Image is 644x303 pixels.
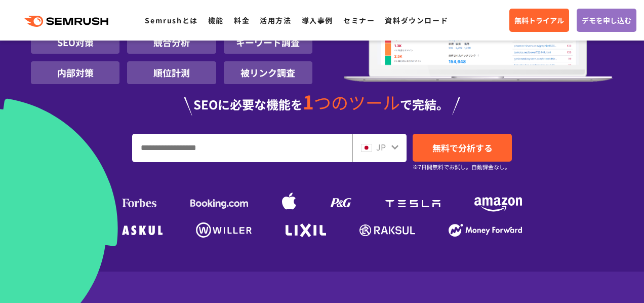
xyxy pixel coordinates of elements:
[314,90,400,115] span: つのツール
[509,9,569,32] a: 無料トライアル
[234,15,250,25] a: 料金
[302,15,333,25] a: 導入事例
[376,141,386,153] span: JP
[260,15,291,25] a: 活用方法
[145,15,197,25] a: Semrushとは
[31,61,119,84] li: 内部対策
[577,9,636,32] a: デモを申し込む
[208,15,224,25] a: 機能
[224,61,312,84] li: 被リンク調査
[385,15,448,25] a: 資料ダウンロード
[303,88,314,115] span: 1
[514,15,564,26] span: 無料トライアル
[343,15,375,25] a: セミナー
[432,141,493,154] span: 無料で分析する
[127,31,216,54] li: 競合分析
[133,134,352,162] input: URL、キーワードを入力してください
[413,134,512,162] a: 無料で分析する
[400,95,449,113] span: で完結。
[127,61,216,84] li: 順位計測
[582,15,631,26] span: デモを申し込む
[31,31,119,54] li: SEO対策
[31,92,613,116] div: SEOに必要な機能を
[413,162,510,172] small: ※7日間無料でお試し。自動課金なし。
